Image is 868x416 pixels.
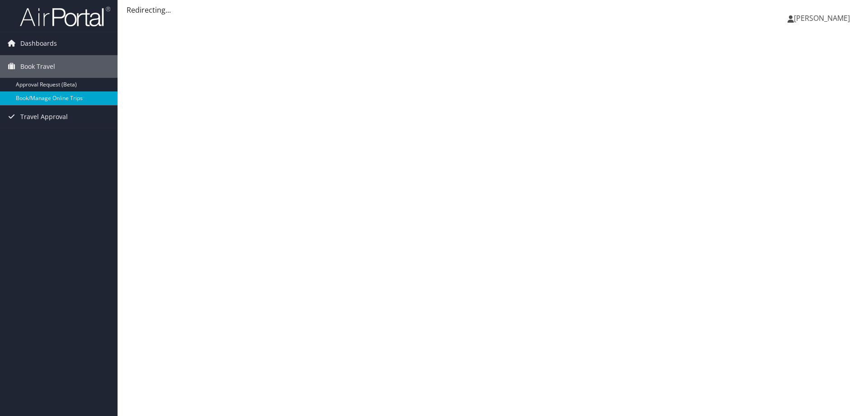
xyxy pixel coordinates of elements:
[20,32,57,55] span: Dashboards
[20,6,110,27] img: airportal-logo.png
[127,5,859,15] div: Redirecting...
[788,5,859,32] a: [PERSON_NAME]
[20,55,55,78] span: Book Travel
[20,105,68,128] span: Travel Approval
[794,13,850,23] span: [PERSON_NAME]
